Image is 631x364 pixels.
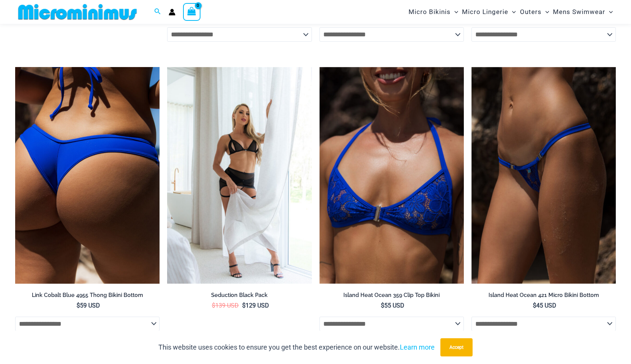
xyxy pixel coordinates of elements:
[381,302,384,309] span: $
[440,338,473,356] button: Accept
[551,2,615,22] a: Mens SwimwearMenu ToggleMenu Toggle
[167,67,312,284] a: Seduction Black 1034 Bra 6034 Bottom 5019 skirt 11Seduction Black 1034 Bra 6034 Bottom 5019 skirt...
[460,2,518,22] a: Micro LingerieMenu ToggleMenu Toggle
[406,1,616,23] nav: Site Navigation
[605,2,613,22] span: Menu Toggle
[169,9,175,16] a: Account icon link
[15,3,140,20] img: MM SHOP LOGO FLAT
[542,2,549,22] span: Menu Toggle
[520,2,542,22] span: Outers
[77,302,100,309] bdi: 59 USD
[15,67,160,284] a: Link Cobalt Blue 4955 Bottom 02Link Cobalt Blue 4955 Bottom 03Link Cobalt Blue 4955 Bottom 03
[154,7,161,17] a: Search icon link
[553,2,605,22] span: Mens Swimwear
[15,292,160,302] a: Link Cobalt Blue 4955 Thong Bikini Bottom
[319,292,464,299] h2: Island Heat Ocean 359 Clip Top Bikini
[212,302,239,309] bdi: 139 USD
[167,67,312,284] img: Seduction Black 1034 Bra 6034 Bottom 5019 skirt 11
[212,302,215,309] span: $
[183,3,200,20] a: View Shopping Cart, empty
[15,67,160,284] img: Link Cobalt Blue 4955 Bottom 03
[471,67,616,284] img: Island Heat Ocean 421 Bottom 01
[451,2,458,22] span: Menu Toggle
[518,2,551,22] a: OutersMenu ToggleMenu Toggle
[319,67,464,284] a: Island Heat Ocean 359 Top 01Island Heat Ocean 359 Top 03Island Heat Ocean 359 Top 03
[158,342,435,353] p: This website uses cookies to ensure you get the best experience on our website.
[167,292,312,302] a: Seduction Black Pack
[533,302,556,309] bdi: 45 USD
[319,67,464,284] img: Island Heat Ocean 359 Top 01
[77,302,80,309] span: $
[242,302,269,309] bdi: 129 USD
[471,67,616,284] a: Island Heat Ocean 421 Bottom 01Island Heat Ocean 421 Bottom 02Island Heat Ocean 421 Bottom 02
[319,292,464,302] a: Island Heat Ocean 359 Clip Top Bikini
[471,292,616,299] h2: Island Heat Ocean 421 Micro Bikini Bottom
[167,292,312,299] h2: Seduction Black Pack
[462,2,508,22] span: Micro Lingerie
[508,2,516,22] span: Menu Toggle
[471,292,616,302] a: Island Heat Ocean 421 Micro Bikini Bottom
[409,2,451,22] span: Micro Bikinis
[15,292,160,299] h2: Link Cobalt Blue 4955 Thong Bikini Bottom
[533,302,536,309] span: $
[400,343,435,351] a: Learn more
[407,2,460,22] a: Micro BikinisMenu ToggleMenu Toggle
[242,302,246,309] span: $
[381,302,404,309] bdi: 55 USD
